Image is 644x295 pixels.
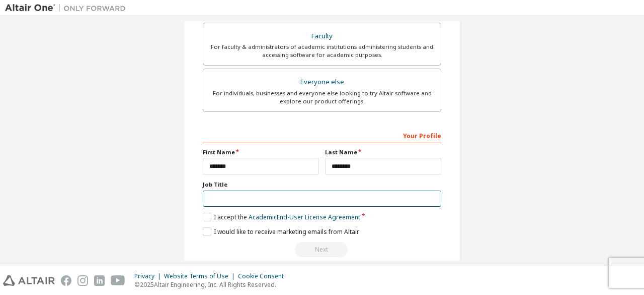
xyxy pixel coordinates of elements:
img: facebook.svg [61,275,71,286]
p: © 2025 Altair Engineering, Inc. All Rights Reserved. [134,280,290,289]
label: I accept the [203,213,360,221]
label: First Name [203,148,319,156]
img: youtube.svg [111,275,125,286]
label: I would like to receive marketing emails from Altair [203,227,359,236]
img: instagram.svg [77,275,88,286]
label: Last Name [325,148,441,156]
label: Job Title [203,181,441,189]
a: Academic End-User License Agreement [249,213,360,221]
img: linkedin.svg [94,275,105,286]
img: Altair One [5,3,131,13]
img: altair_logo.svg [3,275,55,286]
div: Website Terms of Use [164,272,238,280]
div: Faculty [209,29,435,43]
div: Read and acccept EULA to continue [203,242,441,257]
div: Privacy [134,272,164,280]
div: For faculty & administrators of academic institutions administering students and accessing softwa... [209,43,435,59]
div: Cookie Consent [238,272,290,280]
div: Your Profile [203,127,441,143]
div: For individuals, businesses and everyone else looking to try Altair software and explore our prod... [209,89,435,105]
div: Everyone else [209,75,435,89]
